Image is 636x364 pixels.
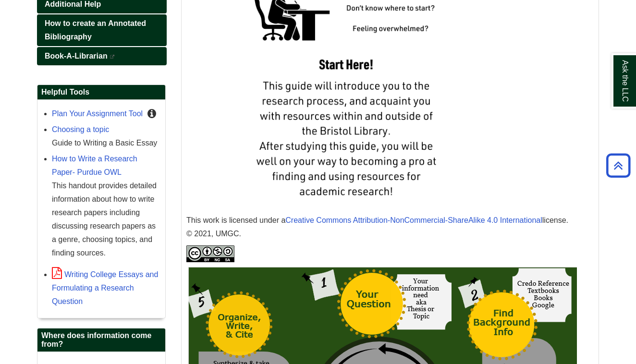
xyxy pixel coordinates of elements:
a: How to Write a Research Paper- Purdue OWL [52,155,137,176]
img: Creative Commons Attribution Non-Commercial ShareAlike 4.0 International License [186,245,234,262]
h2: Helpful Tools [37,85,165,100]
span: How to create an Annotated Bibliography [45,19,146,41]
a: How to create an Annotated Bibliography [37,14,167,46]
a: Back to Top [603,159,634,172]
a: Book-A-Librarian [37,47,167,65]
a: Writing College Essays and Formulating a Research Question [52,270,158,305]
h2: Where does information come from? [37,328,165,352]
span: Book-A-Librarian [45,52,108,60]
a: Creative Commons Attribution-NonCommercial-ShareAlike 4.0 International [285,216,542,224]
i: This link opens in a new window [110,55,115,59]
p: This work is licensed under a license. © 2021, UMGC. [186,214,594,241]
div: Guide to Writing a Basic Essay [52,136,160,150]
div: This handout provides detailed information about how to write research papers including discussin... [52,179,160,260]
a: Choosing a topic [52,125,109,133]
a: Plan Your Assignment Tool [52,109,143,118]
